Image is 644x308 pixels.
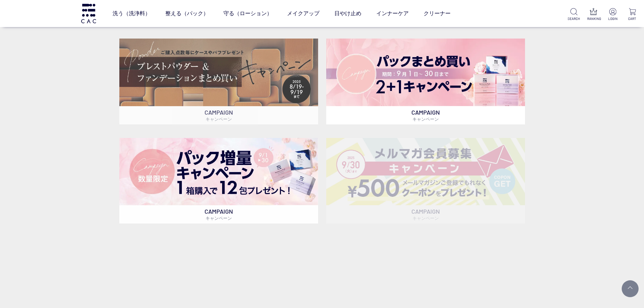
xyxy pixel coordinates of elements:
span: キャンペーン [206,215,232,221]
a: RANKING [587,8,600,21]
a: CART [626,8,639,21]
p: RANKING [587,16,600,21]
span: キャンペーン [412,116,439,122]
a: パックキャンペーン2+1 パックキャンペーン2+1 CAMPAIGNキャンペーン [326,39,525,124]
img: logo [80,4,97,23]
p: CART [626,16,639,21]
a: 整える（パック） [165,4,209,23]
a: LOGIN [606,8,619,21]
a: ベースメイクキャンペーン ベースメイクキャンペーン CAMPAIGNキャンペーン [119,39,318,124]
a: パック増量キャンペーン パック増量キャンペーン CAMPAIGNキャンペーン [119,138,318,223]
img: ベースメイクキャンペーン [119,39,318,106]
span: キャンペーン [412,215,439,221]
a: 守る（ローション） [223,4,272,23]
img: パックキャンペーン2+1 [326,39,525,106]
img: パック増量キャンペーン [119,138,318,205]
span: キャンペーン [206,116,232,122]
a: インナーケア [376,4,409,23]
a: メイクアップ [287,4,319,23]
p: LOGIN [606,16,619,21]
p: CAMPAIGN [119,205,318,223]
a: 日やけ止め [334,4,361,23]
a: 洗う（洗浄料） [113,4,150,23]
a: SEARCH [568,8,580,21]
img: メルマガ会員募集 [326,138,525,205]
p: CAMPAIGN [326,106,525,124]
a: メルマガ会員募集 メルマガ会員募集 CAMPAIGNキャンペーン [326,138,525,223]
a: クリーナー [424,4,451,23]
p: CAMPAIGN [326,205,525,223]
p: CAMPAIGN [119,106,318,124]
p: SEARCH [568,16,580,21]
